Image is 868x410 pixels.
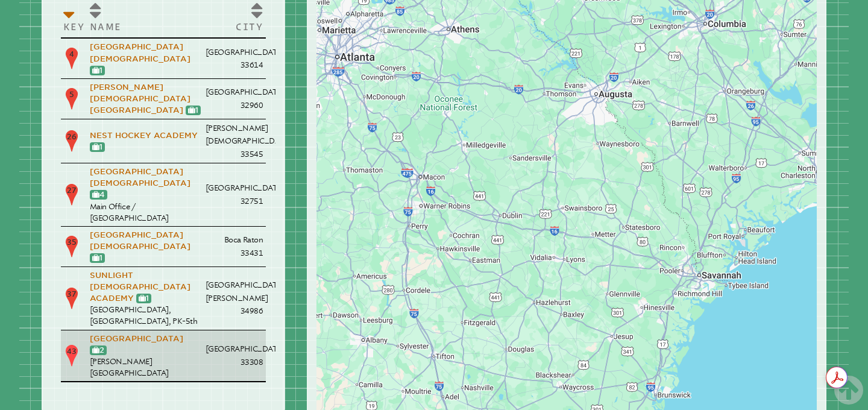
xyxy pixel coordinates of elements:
[90,20,201,33] p: Name
[92,66,102,75] a: 1
[206,46,263,72] p: [GEOGRAPHIC_DATA] 33614
[90,230,190,251] a: [GEOGRAPHIC_DATA][DEMOGRAPHIC_DATA]
[92,190,105,199] a: 4
[90,42,190,63] a: [GEOGRAPHIC_DATA][DEMOGRAPHIC_DATA]
[92,253,102,262] a: 1
[206,342,263,368] p: [GEOGRAPHIC_DATA] 33308
[90,131,198,140] a: Nest Hockey Academy
[63,20,85,33] p: Key
[90,201,201,224] p: Main Office / [GEOGRAPHIC_DATA]
[90,304,201,327] p: [GEOGRAPHIC_DATA], [GEOGRAPHIC_DATA], PK-5th
[206,86,263,112] p: [GEOGRAPHIC_DATA] 32960
[206,181,263,207] p: [GEOGRAPHIC_DATA] 32751
[206,279,263,317] p: [GEOGRAPHIC_DATA][PERSON_NAME] 34986
[63,129,80,153] p: 26
[63,344,80,368] p: 43
[90,356,201,379] p: [PERSON_NAME][GEOGRAPHIC_DATA]
[63,46,80,71] p: 4
[90,167,190,188] a: [GEOGRAPHIC_DATA][DEMOGRAPHIC_DATA]
[206,233,263,259] p: Boca Raton 33431
[63,87,80,111] p: 5
[92,345,104,355] a: 2
[92,142,102,151] a: 1
[188,106,198,115] a: 1
[206,122,263,160] p: [PERSON_NAME][DEMOGRAPHIC_DATA] 33545
[63,235,80,259] p: 35
[90,271,190,303] a: Sunlight [DEMOGRAPHIC_DATA] Academy
[63,286,80,311] p: 37
[90,83,190,115] a: [PERSON_NAME][DEMOGRAPHIC_DATA][GEOGRAPHIC_DATA]
[90,334,183,343] a: [GEOGRAPHIC_DATA]
[139,294,149,303] a: 1
[206,20,263,33] p: City
[63,183,80,207] p: 27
